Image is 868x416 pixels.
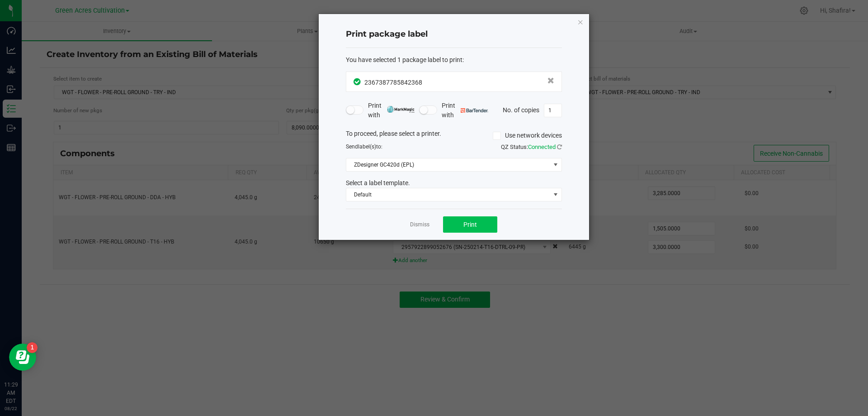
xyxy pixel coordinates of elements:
[346,55,562,65] div: :
[461,108,488,113] img: bartender.png
[346,143,382,150] span: Send to:
[528,143,556,150] span: Connected
[364,79,422,86] span: 2367387785842368
[368,101,415,120] span: Print with
[346,158,550,171] span: ZDesigner GC420d (EPL)
[339,178,569,188] div: Select a label template.
[354,77,362,86] span: In Sync
[501,143,562,150] span: QZ Status:
[346,56,462,63] span: You have selected 1 package label to print
[503,106,539,113] span: No. of copies
[346,29,562,40] h4: Print package label
[387,106,415,113] img: mark_magic_cybra.png
[358,143,376,150] span: label(s)
[346,188,550,201] span: Default
[493,131,562,140] label: Use network devices
[27,342,38,353] iframe: Resource center unread badge
[9,344,36,371] iframe: Resource center
[463,221,477,228] span: Print
[410,221,429,229] a: Dismiss
[339,129,569,143] div: To proceed, please select a printer.
[442,101,488,120] span: Print with
[443,216,497,233] button: Print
